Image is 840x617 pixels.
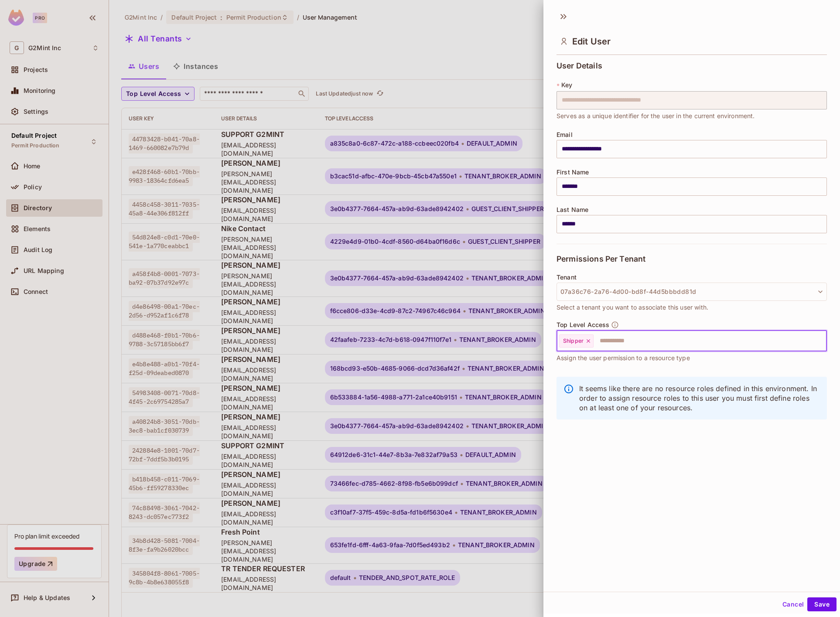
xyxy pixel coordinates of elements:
[579,384,820,412] p: It seems like there are no resource roles defined in this environment. In order to assign resourc...
[557,303,708,312] span: Select a tenant you want to associate this user with.
[572,36,611,47] span: Edit User
[557,206,588,213] span: Last Name
[557,321,609,328] span: Top Level Access
[563,337,584,344] span: Shipper
[557,353,690,363] span: Assign the user permission to a resource type
[557,131,573,138] span: Email
[559,334,594,348] div: Shipper
[822,340,824,341] button: Open
[557,169,589,176] span: First Name
[779,597,807,611] button: Cancel
[557,274,577,281] span: Tenant
[807,597,837,611] button: Save
[557,283,827,301] button: 07a36c76-2a76-4d00-bd8f-44d5bbbdd81d
[557,61,602,70] span: User Details
[561,82,572,89] span: Key
[557,255,645,263] span: Permissions Per Tenant
[557,111,755,121] span: Serves as a unique identifier for the user in the current environment.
